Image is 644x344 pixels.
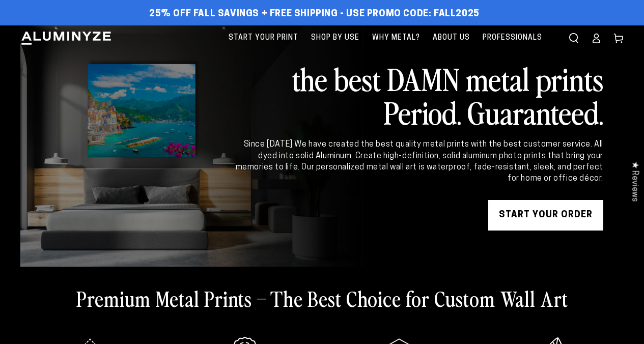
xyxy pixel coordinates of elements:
span: Shop By Use [311,32,359,44]
a: START YOUR Order [488,200,603,231]
div: Since [DATE] We have created the best quality metal prints with the best customer service. All dy... [234,139,603,185]
a: Why Metal? [367,25,425,50]
img: Aluminyze [20,31,112,46]
a: About Us [428,25,475,50]
summary: Search our site [563,27,585,49]
a: Shop By Use [306,25,365,50]
span: 25% off FALL Savings + Free Shipping - Use Promo Code: FALL2025 [149,9,480,20]
span: Start Your Print [229,32,298,44]
span: Professionals [483,32,542,44]
div: Click to open Judge.me floating reviews tab [625,153,644,210]
h2: the best DAMN metal prints Period. Guaranteed. [234,62,603,129]
a: Professionals [478,25,547,50]
span: Why Metal? [372,32,420,44]
h2: Premium Metal Prints – The Best Choice for Custom Wall Art [76,285,568,311]
span: About Us [433,32,470,44]
a: Start Your Print [223,25,303,50]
